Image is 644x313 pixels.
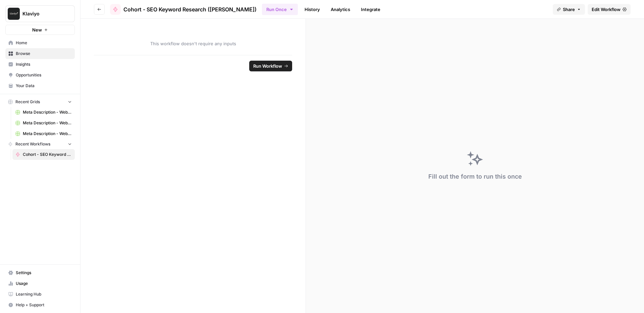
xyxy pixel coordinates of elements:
span: New [32,26,42,33]
span: Klaviyo [22,10,63,17]
span: Opportunities [16,72,72,78]
a: Meta Description - Web Page Grid (1) [12,118,75,128]
a: Usage [5,278,75,289]
button: Run Once [262,4,298,15]
span: Edit Workflow [592,6,621,13]
span: Home [16,40,72,46]
span: Cohort - SEO Keyword Research ([PERSON_NAME]) [123,5,257,13]
span: Learning Hub [16,291,72,297]
img: Klaviyo Logo [8,8,20,20]
a: Integrate [357,4,384,15]
span: Help + Support [16,302,72,308]
span: Usage [16,280,72,287]
button: New [5,25,75,35]
button: Recent Grids [5,97,75,107]
span: Settings [16,270,72,276]
button: Help + Support [5,300,75,310]
a: Insights [5,59,75,70]
span: Run Workflow [253,63,282,69]
a: History [301,4,324,15]
button: Workspace: Klaviyo [5,5,75,22]
span: Meta Description - Web Page Grid (2) [23,109,72,115]
span: Meta Description - Web Page Grid [23,131,72,137]
a: Edit Workflow [588,4,631,15]
span: Browse [16,51,72,57]
button: Run Workflow [249,61,292,71]
span: Recent Workflows [15,141,50,147]
span: Cohort - SEO Keyword Research ([PERSON_NAME]) [23,151,72,158]
span: Recent Grids [15,99,40,105]
span: Your Data [16,83,72,89]
a: Opportunities [5,70,75,80]
a: Meta Description - Web Page Grid (2) [12,107,75,118]
a: Analytics [327,4,354,15]
a: Learning Hub [5,289,75,300]
span: Share [563,6,575,13]
button: Share [553,4,585,15]
a: Browse [5,48,75,59]
span: Meta Description - Web Page Grid (1) [23,120,72,126]
span: This workflow doesn't require any inputs [94,40,292,47]
a: Settings [5,267,75,278]
a: Home [5,38,75,48]
span: Insights [16,61,72,67]
div: Fill out the form to run this once [428,172,522,181]
button: Recent Workflows [5,139,75,149]
a: Cohort - SEO Keyword Research ([PERSON_NAME]) [12,149,75,160]
a: Meta Description - Web Page Grid [12,128,75,139]
a: Cohort - SEO Keyword Research ([PERSON_NAME]) [110,4,257,15]
a: Your Data [5,80,75,91]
